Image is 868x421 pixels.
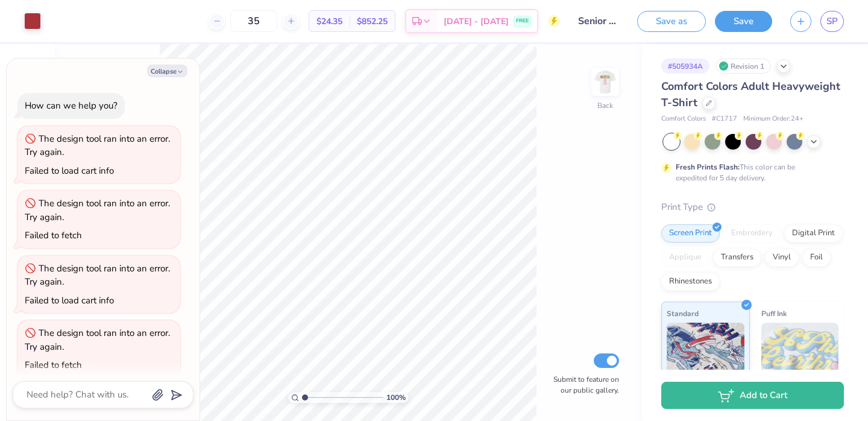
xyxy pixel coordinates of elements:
span: FREE [516,17,529,25]
img: Standard [667,323,744,383]
button: Add to Cart [661,382,844,409]
span: [DATE] - [DATE] [444,15,509,28]
span: Comfort Colors Adult Heavyweight T-Shirt [661,79,840,110]
div: Vinyl [765,248,799,267]
div: The design tool ran into an error. Try again. [25,262,170,288]
div: Print Type [661,200,844,214]
div: The design tool ran into an error. Try again. [25,197,170,223]
span: $24.35 [316,15,342,28]
div: Digital Print [784,224,843,242]
span: 100 % [386,392,406,403]
input: Untitled Design [569,9,628,33]
a: SP [820,11,844,32]
span: Standard [667,307,699,320]
div: The design tool ran into an error. Try again. [25,133,170,159]
span: $852.25 [357,15,388,28]
div: This color can be expedited for 5 day delivery. [676,162,824,183]
input: – – [230,10,277,32]
strong: Fresh Prints Flash: [676,162,740,172]
div: Back [597,100,613,111]
div: How can we help you? [25,100,118,112]
div: # 505934A [661,59,709,74]
div: Embroidery [723,224,781,242]
div: Failed to fetch [25,229,82,241]
div: Failed to load cart info [25,165,114,177]
div: Screen Print [661,224,720,242]
div: Applique [661,248,709,267]
span: Minimum Order: 24 + [743,114,804,124]
span: SP [826,14,838,28]
button: Collapse [147,65,187,77]
span: Puff Ink [761,307,787,320]
span: Comfort Colors [661,114,706,124]
div: Failed to fetch [25,359,82,371]
label: Submit to feature on our public gallery. [547,374,619,396]
button: Save as [637,11,706,32]
div: Foil [802,248,831,267]
div: The design tool ran into an error. Try again. [25,327,170,353]
div: Revision 1 [715,59,771,74]
div: Transfers [713,248,761,267]
div: Failed to load cart info [25,294,114,306]
img: Puff Ink [761,323,839,383]
span: # C1717 [712,114,737,124]
div: Rhinestones [661,273,720,291]
button: Save [715,11,772,32]
img: Back [593,70,617,94]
